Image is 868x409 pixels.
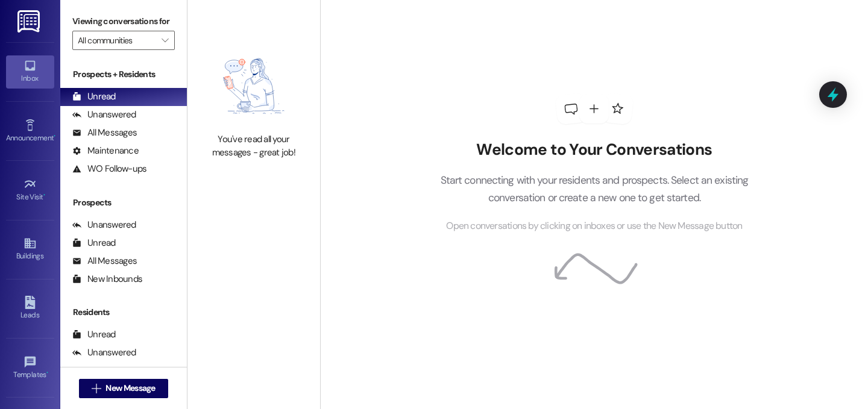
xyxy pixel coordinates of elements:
div: Unread [72,90,116,103]
i:  [92,384,101,393]
span: • [46,369,48,377]
span: Open conversations by clicking on inboxes or use the New Message button [446,219,742,234]
i:  [162,36,168,45]
p: Start connecting with your residents and prospects. Select an existing conversation or create a n... [422,172,767,206]
div: All Messages [72,364,137,377]
div: Unanswered [72,346,136,359]
a: Site Visit • [6,174,54,207]
img: empty-state [201,45,307,127]
label: Viewing conversations for [72,12,175,31]
h2: Welcome to Your Conversations [422,140,767,160]
div: Unread [72,328,116,341]
div: WO Follow-ups [72,163,146,175]
div: All Messages [72,126,137,139]
img: ResiDesk Logo [17,10,42,33]
a: Buildings [6,233,54,266]
div: New Inbounds [72,273,142,286]
div: Unread [72,237,116,249]
a: Inbox [6,55,54,88]
div: Residents [60,306,187,319]
div: Prospects + Residents [60,68,187,81]
span: • [54,132,55,140]
div: You've read all your messages - great job! [201,133,307,159]
div: Unanswered [72,219,136,231]
input: All communities [78,31,156,50]
a: Templates • [6,352,54,384]
span: New Message [105,382,155,395]
a: Leads [6,292,54,325]
div: Prospects [60,196,187,209]
div: Maintenance [72,145,139,157]
button: New Message [79,379,168,398]
div: Unanswered [72,108,136,121]
span: • [43,191,45,199]
div: All Messages [72,255,137,267]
